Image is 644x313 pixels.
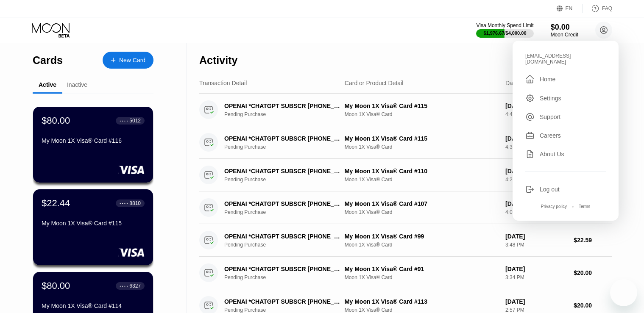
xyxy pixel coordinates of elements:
[345,209,499,215] div: Moon 1X Visa® Card
[224,168,340,175] div: OPENAI *CHATGPT SUBSCR [PHONE_NUMBER] IE
[566,6,573,11] div: EN
[476,22,533,28] div: Visa Monthly Spend Limit
[33,107,153,183] div: $80.00● ● ● ●5012My Moon 1X Visa® Card #116
[505,135,567,142] div: [DATE]
[476,22,533,38] div: Visa Monthly Spend Limit$1,976.67/$4,000.00
[224,233,340,240] div: OPENAI *CHATGPT SUBSCR [PHONE_NUMBER] IE
[129,283,141,289] div: 6327
[540,76,555,83] div: Home
[525,185,606,194] div: Log out
[345,168,499,175] div: My Moon 1X Visa® Card #110
[583,4,612,13] div: FAQ
[525,74,535,84] div: 
[67,81,87,88] div: Inactive
[224,102,340,109] div: OPENAI *CHATGPT SUBSCR [PHONE_NUMBER] IE
[224,135,340,142] div: OPENAI *CHATGPT SUBSCR [PHONE_NUMBER] IE
[505,177,567,183] div: 4:28 PM
[540,114,560,120] div: Support
[541,204,567,209] div: Privacy policy
[199,94,612,126] div: OPENAI *CHATGPT SUBSCR [PHONE_NUMBER] IEPending PurchaseMy Moon 1X Visa® Card #115Moon 1X Visa® C...
[505,102,567,109] div: [DATE]
[610,279,637,306] iframe: Кнопка запуска окна обмена сообщениями
[505,111,567,117] div: 4:41 PM
[42,280,70,291] div: $80.00
[103,52,153,69] div: New Card
[129,200,141,206] div: 8810
[345,266,499,272] div: My Moon 1X Visa® Card #91
[224,274,349,280] div: Pending Purchase
[551,32,578,38] div: Moon Credit
[505,233,567,240] div: [DATE]
[579,204,590,209] div: Terms
[345,135,499,142] div: My Moon 1X Visa® Card #115
[33,54,63,66] div: Cards
[224,307,349,313] div: Pending Purchase
[42,302,145,309] div: My Moon 1X Visa® Card #114
[525,74,606,84] div: Home
[551,23,578,38] div: $0.00Moon Credit
[505,298,567,305] div: [DATE]
[120,285,128,287] div: ● ● ● ●
[345,274,499,280] div: Moon 1X Visa® Card
[525,94,606,103] div: Settings
[345,200,499,207] div: My Moon 1X Visa® Card #107
[505,209,567,215] div: 4:07 PM
[345,80,404,86] div: Card or Product Detail
[345,177,499,183] div: Moon 1X Visa® Card
[540,186,560,193] div: Log out
[505,242,567,248] div: 3:48 PM
[505,200,567,207] div: [DATE]
[199,159,612,191] div: OPENAI *CHATGPT SUBSCR [PHONE_NUMBER] IEPending PurchaseMy Moon 1X Visa® Card #110Moon 1X Visa® C...
[540,151,564,158] div: About Us
[505,168,567,175] div: [DATE]
[574,302,612,309] div: $20.00
[42,198,70,209] div: $22.44
[199,191,612,224] div: OPENAI *CHATGPT SUBSCR [PHONE_NUMBER] IEPending PurchaseMy Moon 1X Visa® Card #107Moon 1X Visa® C...
[42,137,145,144] div: My Moon 1X Visa® Card #116
[224,242,349,248] div: Pending Purchase
[557,4,583,13] div: EN
[345,102,499,109] div: My Moon 1X Visa® Card #115
[345,144,499,150] div: Moon 1X Visa® Card
[602,6,612,11] div: FAQ
[345,307,499,313] div: Moon 1X Visa® Card
[224,266,340,272] div: OPENAI *CHATGPT SUBSCR [PHONE_NUMBER] US
[224,200,340,207] div: OPENAI *CHATGPT SUBSCR [PHONE_NUMBER] IE
[484,30,527,36] div: $1,976.67 / $4,000.00
[525,112,606,122] div: Support
[33,189,153,265] div: $22.44● ● ● ●8810My Moon 1X Visa® Card #115
[574,237,612,244] div: $22.59
[525,131,606,140] div: Careers
[505,80,538,86] div: Date & Time
[505,307,567,313] div: 2:57 PM
[199,54,237,66] div: Activity
[505,144,567,150] div: 4:39 PM
[39,81,56,88] div: Active
[224,298,340,305] div: OPENAI *CHATGPT SUBSCR [PHONE_NUMBER] US
[345,298,499,305] div: My Moon 1X Visa® Card #113
[224,144,349,150] div: Pending Purchase
[224,209,349,215] div: Pending Purchase
[199,257,612,289] div: OPENAI *CHATGPT SUBSCR [PHONE_NUMBER] USPending PurchaseMy Moon 1X Visa® Card #91Moon 1X Visa® Ca...
[551,23,578,32] div: $0.00
[42,220,145,227] div: My Moon 1X Visa® Card #115
[540,132,561,139] div: Careers
[120,119,128,122] div: ● ● ● ●
[119,57,145,64] div: New Card
[574,269,612,276] div: $20.00
[199,224,612,257] div: OPENAI *CHATGPT SUBSCR [PHONE_NUMBER] IEPending PurchaseMy Moon 1X Visa® Card #99Moon 1X Visa® Ca...
[345,111,499,117] div: Moon 1X Visa® Card
[525,53,606,65] div: [EMAIL_ADDRESS][DOMAIN_NAME]
[525,150,606,159] div: About Us
[129,118,141,124] div: 5012
[199,126,612,159] div: OPENAI *CHATGPT SUBSCR [PHONE_NUMBER] IEPending PurchaseMy Moon 1X Visa® Card #115Moon 1X Visa® C...
[505,266,567,272] div: [DATE]
[120,202,128,205] div: ● ● ● ●
[42,115,70,126] div: $80.00
[505,274,567,280] div: 3:34 PM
